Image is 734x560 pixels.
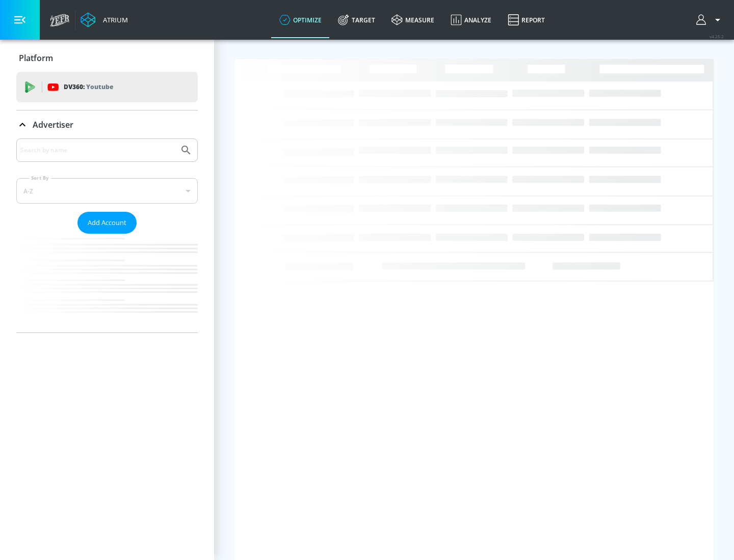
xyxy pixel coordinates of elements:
p: Youtube [86,81,113,92]
div: Advertiser [16,110,198,139]
button: Add Account [77,212,137,234]
a: Analyze [442,2,500,38]
div: Platform [16,44,198,72]
label: Sort By [29,175,51,181]
input: Search by name [20,144,175,157]
div: Advertiser [16,138,198,332]
a: Report [500,2,553,38]
p: Platform [19,52,53,64]
a: Target [330,2,383,38]
a: Atrium [81,12,128,27]
a: optimize [271,2,330,38]
a: measure [383,2,442,38]
p: Advertiser [33,119,73,130]
div: DV360: Youtube [16,72,198,102]
p: DV360: [64,81,113,93]
div: A-Z [16,178,198,204]
div: Atrium [99,15,128,24]
span: Add Account [88,217,126,229]
span: v 4.25.2 [710,34,724,39]
nav: list of Advertiser [16,234,198,332]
